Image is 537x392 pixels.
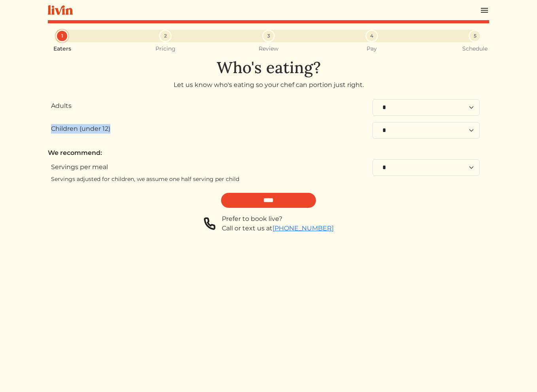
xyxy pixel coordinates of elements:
div: Prefer to book live? [222,214,334,224]
h1: Who's eating? [48,58,489,77]
small: Pricing [155,45,176,52]
label: Children (under 12) [51,124,110,134]
span: 3 [267,32,270,40]
span: 1 [61,32,63,40]
small: Pay [367,45,377,52]
img: livin-logo-a0d97d1a881af30f6274990eb6222085a2533c92bbd1e4f22c21b4f0d0e3210c.svg [48,5,73,15]
img: phone-a8f1853615f4955a6c6381654e1c0f7430ed919b147d78756318837811cda3a7.svg [204,214,216,233]
div: We recommend: [48,148,489,158]
small: Schedule [462,45,488,52]
span: 2 [164,32,167,40]
img: menu_hamburger-cb6d353cf0ecd9f46ceae1c99ecbeb4a00e71ca567a856bd81f57e9d8c17bb26.svg [480,6,489,15]
label: Servings per meal [51,162,108,172]
span: 4 [370,32,373,40]
label: Adults [51,101,72,111]
small: Eaters [53,45,71,52]
a: [PHONE_NUMBER] [272,224,334,232]
div: Servings adjusted for children, we assume one half serving per child [51,175,337,183]
div: Let us know who's eating so your chef can portion just right. [48,80,489,90]
span: 5 [474,32,476,40]
small: Review [259,45,278,52]
div: Call or text us at [222,224,334,233]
